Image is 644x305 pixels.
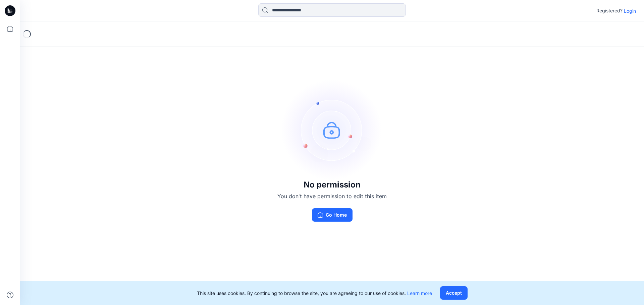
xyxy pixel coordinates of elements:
p: Registered? [596,7,623,15]
p: Login [624,7,636,14]
img: no-perm.svg [282,80,382,180]
button: Go Home [312,208,353,222]
button: Accept [440,286,468,300]
p: You don't have permission to edit this item [277,192,387,200]
h3: No permission [277,180,387,189]
p: This site uses cookies. By continuing to browse the site, you are agreeing to our use of cookies. [197,290,432,297]
a: Learn more [407,290,432,296]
